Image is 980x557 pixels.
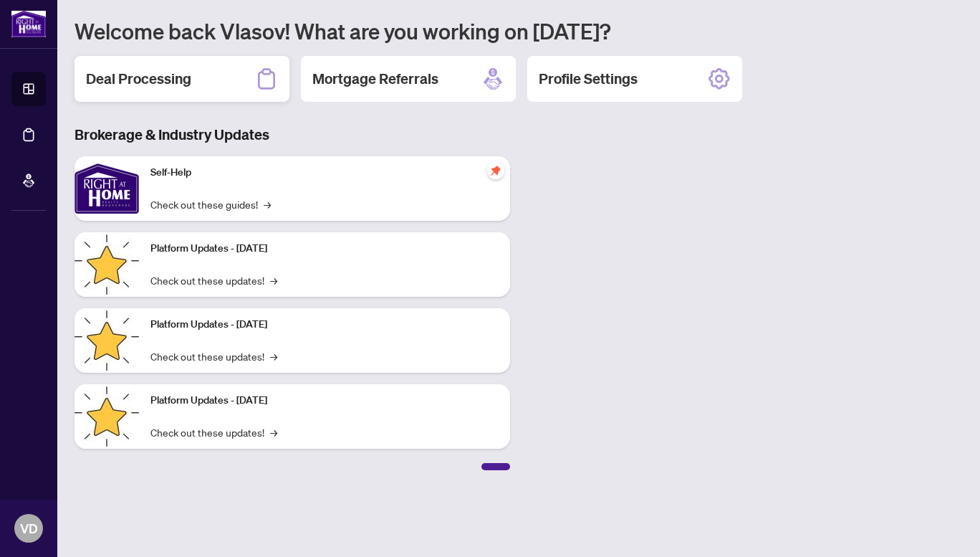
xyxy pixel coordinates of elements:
[150,196,271,212] a: Check out these guides!→
[75,125,510,145] h3: Brokerage & Industry Updates
[270,348,277,364] span: →
[487,162,504,179] span: pushpin
[75,156,139,221] img: Self-Help
[75,308,139,373] img: Platform Updates - July 8, 2025
[75,232,139,297] img: Platform Updates - July 21, 2025
[150,317,499,333] p: Platform Updates - [DATE]
[150,272,277,288] a: Check out these updates!→
[150,241,499,257] p: Platform Updates - [DATE]
[150,348,277,364] a: Check out these updates!→
[75,384,139,449] img: Platform Updates - June 23, 2025
[539,69,638,89] h2: Profile Settings
[20,518,38,538] span: VD
[923,507,966,550] button: Open asap
[86,69,191,89] h2: Deal Processing
[264,196,271,212] span: →
[150,393,499,409] p: Platform Updates - [DATE]
[312,69,438,89] h2: Mortgage Referrals
[11,11,46,37] img: logo
[75,17,963,44] h1: Welcome back Vlasov! What are you working on [DATE]?
[270,424,277,440] span: →
[270,272,277,288] span: →
[150,424,277,440] a: Check out these updates!→
[150,165,499,181] p: Self-Help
